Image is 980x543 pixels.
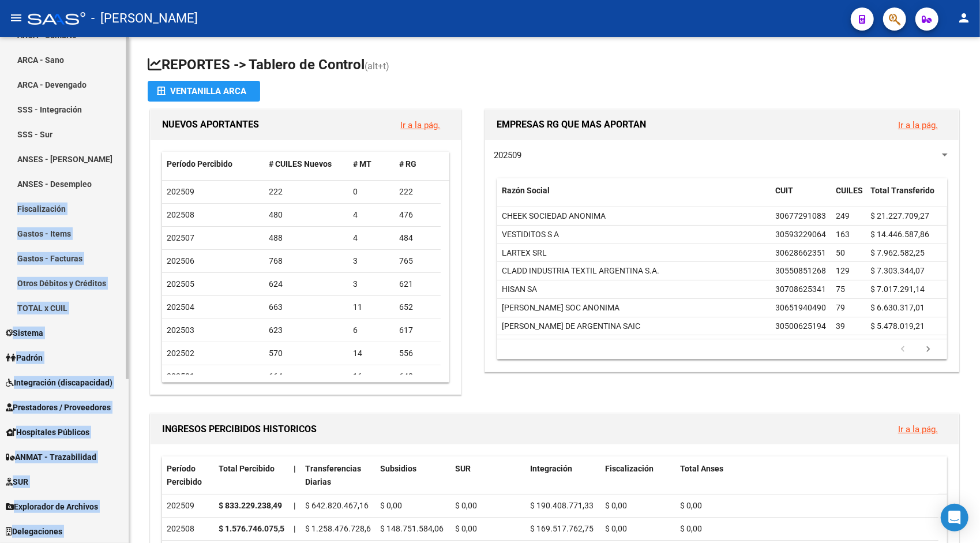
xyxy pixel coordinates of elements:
[380,524,444,533] span: $ 148.751.584,06
[6,327,43,339] span: Sistema
[776,246,827,260] div: 30628662351
[871,211,930,220] span: $ 21.227.709,27
[399,370,436,383] div: 648
[776,320,827,333] div: 30500625194
[680,524,702,533] span: $ 0,00
[167,325,194,335] span: 202503
[391,114,449,136] button: Ir a la pág.
[455,524,477,533] span: $ 0,00
[269,301,344,314] div: 663
[530,464,572,473] span: Integración
[776,186,794,195] span: CUIT
[605,524,627,533] span: $ 0,00
[455,501,477,510] span: $ 0,00
[497,119,646,130] span: EMPRESAS RG QUE MAS APORTAN
[502,320,640,333] div: [PERSON_NAME] DE ARGENTINA SAIC
[399,231,436,245] div: 484
[167,464,202,486] span: Período Percibido
[399,301,436,314] div: 652
[269,254,344,268] div: 768
[399,324,436,337] div: 617
[395,152,441,177] datatable-header-cell: # RG
[675,456,938,495] datatable-header-cell: Total Anses
[892,343,914,356] a: go to previous page
[264,152,349,177] datatable-header-cell: # CUILES Nuevos
[605,501,627,510] span: $ 0,00
[6,475,28,488] span: SUR
[162,152,264,177] datatable-header-cell: Período Percibido
[836,321,846,331] span: 39
[450,456,525,495] datatable-header-cell: SUR
[162,456,214,495] datatable-header-cell: Período Percibido
[353,347,390,360] div: 14
[380,501,402,510] span: $ 0,00
[889,418,947,440] button: Ir a la pág.
[889,114,947,136] button: Ir a la pág.
[6,500,98,513] span: Explorador de Archivos
[353,254,390,268] div: 3
[162,424,317,435] span: INGRESOS PERCIBIDOS HISTORICOS
[530,524,594,533] span: $ 169.517.762,75
[214,456,289,495] datatable-header-cell: Total Percibido
[771,178,832,216] datatable-header-cell: CUIT
[898,120,938,130] a: Ir a la pág.
[353,324,390,337] div: 6
[776,283,827,296] div: 30708625341
[836,186,863,195] span: CUILES
[167,187,194,196] span: 202509
[776,209,827,223] div: 30677291083
[269,347,344,360] div: 570
[871,230,930,239] span: $ 14.446.587,86
[269,370,344,383] div: 664
[91,6,198,31] span: - [PERSON_NAME]
[353,301,390,314] div: 11
[776,301,827,314] div: 30651940490
[219,464,275,473] span: Total Percibido
[353,231,390,245] div: 4
[871,303,925,312] span: $ 6.630.317,01
[167,522,209,535] div: 202508
[269,278,344,291] div: 624
[399,159,416,168] span: # RG
[455,464,471,473] span: SUR
[6,351,43,364] span: Padrón
[148,81,260,102] button: Ventanilla ARCA
[167,499,209,512] div: 202509
[776,228,827,241] div: 30593229064
[219,501,282,510] strong: $ 833.229.238,49
[680,501,702,510] span: $ 0,00
[502,186,550,195] span: Razón Social
[494,150,521,160] span: 202509
[502,301,619,314] div: [PERSON_NAME] SOC ANONIMA
[605,464,654,473] span: Fiscalización
[502,246,547,260] div: LARTEX SRL
[399,254,436,268] div: 765
[399,347,436,360] div: 556
[6,426,89,439] span: Hospitales Públicos
[294,464,296,473] span: |
[6,376,112,389] span: Integración (discapacidad)
[167,349,194,358] span: 202502
[399,278,436,291] div: 621
[167,210,194,219] span: 202508
[836,303,846,312] span: 79
[525,456,600,495] datatable-header-cell: Integración
[399,185,436,199] div: 222
[167,233,194,242] span: 202507
[348,152,395,177] datatable-header-cell: # MT
[269,159,332,168] span: # CUILES Nuevos
[162,119,259,130] span: NUEVOS APORTANTES
[353,185,390,199] div: 0
[530,501,594,510] span: $ 190.408.771,33
[301,456,376,495] datatable-header-cell: Transferencias Diarias
[167,372,194,381] span: 202501
[502,283,537,296] div: HISAN SA
[148,55,962,76] h1: REPORTES -> Tablero de Control
[502,264,659,278] div: CLADD INDUSTRIA TEXTIL ARGENTINA S.A.
[836,266,850,275] span: 129
[289,456,301,495] datatable-header-cell: |
[167,302,194,312] span: 202504
[957,11,971,25] mat-icon: person
[502,209,606,223] div: CHEEK SOCIEDAD ANONIMA
[353,159,371,168] span: # MT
